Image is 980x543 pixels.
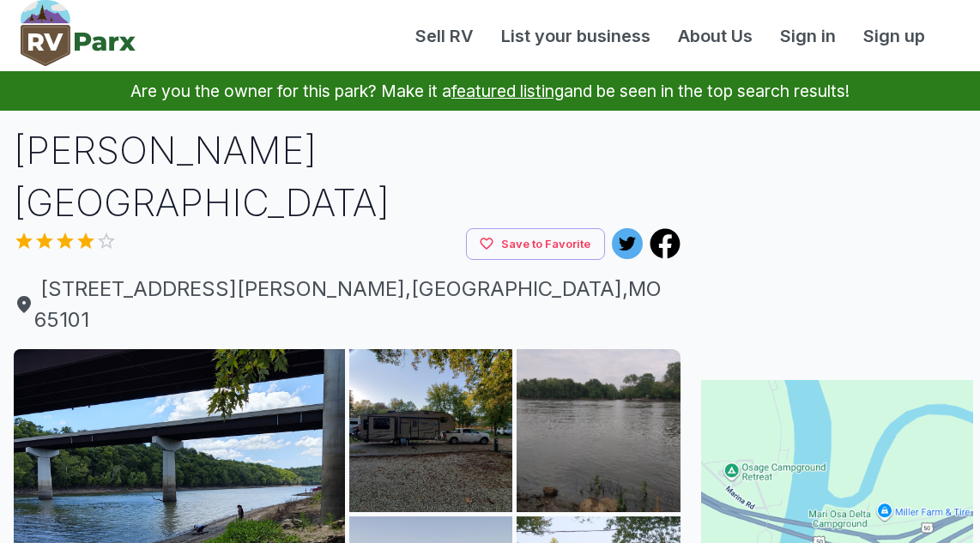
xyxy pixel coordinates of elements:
[21,71,959,111] p: Are you the owner for this park? Make it a and be seen in the top search results!
[850,23,939,49] a: Sign up
[487,23,664,49] a: List your business
[451,81,564,101] a: featured listing
[701,124,973,339] iframe: Advertisement
[14,274,681,335] a: [STREET_ADDRESS][PERSON_NAME],[GEOGRAPHIC_DATA],MO 65101
[402,23,487,49] a: Sell RV
[14,124,681,228] h1: [PERSON_NAME][GEOGRAPHIC_DATA]
[664,23,766,49] a: About Us
[14,274,681,335] span: [STREET_ADDRESS][PERSON_NAME] , [GEOGRAPHIC_DATA] , MO 65101
[766,23,850,49] a: Sign in
[349,349,513,513] img: AAcXr8oDa8rsXAppsNT8iuiUIE7QdwTflr7_wtMSiR9sz3xApTyDmoFShsFWiOdOq9nvHClwIzn5U3EP6HlEajvT6UeyCWzjj...
[517,349,681,513] img: AAcXr8rauXNdA70VieOmVxk_rhiu1qPjJnuKGCs-G4QdAw8Mwdbou7ubFWZbM_TjpQ98U3XzfOVNcz9B0VqhgmwXhfFBkNVcc...
[466,228,605,260] button: Save to Favorite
